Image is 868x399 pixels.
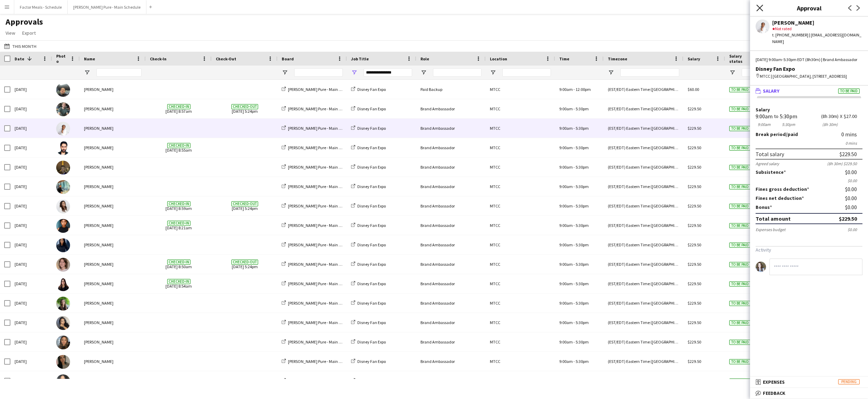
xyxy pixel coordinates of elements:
span: Salary status [729,53,754,64]
button: [PERSON_NAME] Pure - Main Schedule [68,0,146,14]
span: Job Title [351,56,369,61]
div: [PERSON_NAME] [80,352,146,371]
div: [PERSON_NAME] [80,158,146,177]
span: To be paid [838,88,860,94]
a: [PERSON_NAME] Pure - Main Schedule [282,87,355,92]
span: Salary [688,56,700,61]
div: Agreed salary [756,161,779,166]
div: (EST/EDT) Eastern Time ([GEOGRAPHIC_DATA] & [GEOGRAPHIC_DATA]) [604,274,683,293]
span: [PERSON_NAME] Pure - Main Schedule [288,320,355,325]
div: MTCC [486,196,555,215]
img: Taha Asif [56,180,70,194]
a: Disney Fan Expo [351,242,386,247]
a: [PERSON_NAME] Pure - Main Schedule [282,184,355,189]
span: [PERSON_NAME] Pure - Main Schedule [288,300,355,306]
img: Diana Randeniya [56,238,70,252]
span: Checked-in [167,143,190,148]
span: [DATE] 8:55am [150,138,207,157]
div: 8h 30m [821,114,839,119]
span: Break period [756,131,786,137]
input: Job Title Filter Input [364,68,412,77]
span: Disney Fan Expo [357,145,386,150]
span: [PERSON_NAME] Pure - Main Schedule [288,359,355,364]
button: Factor Meals - Schedule [14,0,68,14]
div: Brand Ambassador [416,235,486,254]
a: Disney Fan Expo [351,164,386,170]
span: Checked-out [231,104,258,109]
a: [PERSON_NAME] Pure - Main Schedule [282,359,355,364]
span: [PERSON_NAME] Pure - Main Schedule [288,184,355,189]
span: To be paid [729,165,751,170]
span: $60.00 [688,87,699,92]
div: [DATE] [10,274,52,293]
button: Open Filter Menu [282,69,288,76]
div: (EST/EDT) Eastern Time ([GEOGRAPHIC_DATA] & [GEOGRAPHIC_DATA]) [604,352,683,371]
a: [PERSON_NAME] Pure - Main Schedule [282,242,355,247]
a: Disney Fan Expo [351,262,386,267]
img: Sarah Nuri [56,355,70,369]
div: MTCC [486,119,555,138]
span: 5:30pm [576,106,589,111]
div: [DATE] [10,255,52,274]
div: [DATE] [10,177,52,196]
div: [PERSON_NAME] [80,177,146,196]
div: Brand Ambassador [416,177,486,196]
div: [PERSON_NAME] [80,119,146,138]
div: Brand Ambassador [416,99,486,118]
span: [DATE] 5:24pm [216,196,273,215]
div: MTCC [486,99,555,118]
div: $229.50 [840,151,857,158]
span: - [573,203,575,209]
div: Brand Ambassador [416,313,486,332]
div: to [774,114,778,119]
div: (EST/EDT) Eastern Time ([GEOGRAPHIC_DATA] & [GEOGRAPHIC_DATA]) [604,138,683,157]
span: 5:30pm [576,203,589,209]
img: ameerah nuri [56,316,70,330]
span: Disney Fan Expo [357,320,386,325]
a: Disney Fan Expo [351,106,386,111]
div: Brand Ambassador [416,216,486,235]
span: [PERSON_NAME] Pure - Main Schedule [288,203,355,209]
span: [PERSON_NAME] Pure - Main Schedule [288,223,355,228]
div: MTCC [486,274,555,293]
div: [PERSON_NAME] [80,99,146,118]
a: [PERSON_NAME] Pure - Main Schedule [282,378,355,383]
div: $0.00 [848,227,862,232]
a: [PERSON_NAME] Pure - Main Schedule [282,223,355,228]
input: Salary status Filter Input [742,68,763,77]
div: (EST/EDT) Eastern Time ([GEOGRAPHIC_DATA] & [GEOGRAPHIC_DATA]) [604,235,683,254]
div: (EST/EDT) Eastern Time ([GEOGRAPHIC_DATA] & [GEOGRAPHIC_DATA]) [604,99,683,118]
a: Disney Fan Expo [351,300,386,306]
span: $229.50 [688,203,701,209]
label: Subsistence [756,169,786,175]
span: - [573,223,575,228]
button: Open Filter Menu [729,69,735,76]
div: [PERSON_NAME] [80,332,146,351]
img: Melanie Marshall-Lazou [56,374,70,388]
span: $229.50 [688,184,701,189]
div: Disney Fan Expo [756,66,862,72]
a: Disney Fan Expo [351,281,386,286]
span: To be paid [729,204,751,209]
span: Expenses [763,379,785,385]
div: 0 mins [756,141,862,146]
a: Disney Fan Expo [351,339,386,345]
span: Disney Fan Expo [357,223,386,228]
span: - [573,106,575,111]
div: 8h 30m [821,122,839,127]
img: Maya Brown [56,258,70,272]
span: To be paid [729,126,751,131]
div: (EST/EDT) Eastern Time ([GEOGRAPHIC_DATA] & [GEOGRAPHIC_DATA]) [604,294,683,313]
span: Disney Fan Expo [357,339,386,345]
span: [PERSON_NAME] Pure - Main Schedule [288,87,355,92]
span: Disney Fan Expo [357,262,386,267]
span: $229.50 [688,164,701,170]
span: 12:00pm [576,87,591,92]
span: Disney Fan Expo [357,242,386,247]
div: [PERSON_NAME] [80,255,146,274]
div: (EST/EDT) Eastern Time ([GEOGRAPHIC_DATA] & [GEOGRAPHIC_DATA]) [604,177,683,196]
img: Christina Cabral [56,199,70,213]
img: Dylan Watts [56,102,70,116]
span: 5:30pm [576,242,589,247]
label: /paid [756,131,798,137]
